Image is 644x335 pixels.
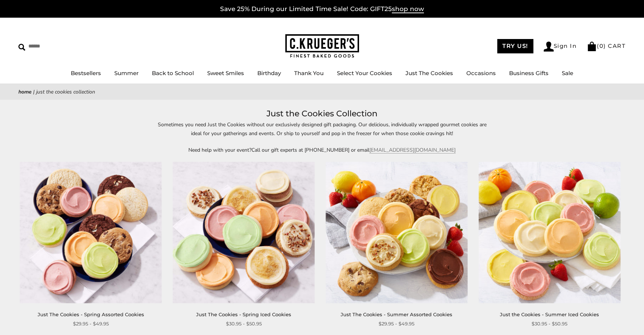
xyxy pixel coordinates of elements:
span: Just the Cookies Collection [36,88,95,95]
p: Sometimes you need Just the Cookies without our exclusively designed gift packaging. Our deliciou... [153,120,492,137]
p: Need help with your event? [153,146,492,154]
a: Save 25% During our Limited Time Sale! Code: GIFT25shop now [220,5,424,13]
input: Search [18,40,106,52]
a: Back to School [152,70,194,77]
a: Sign In [544,42,577,52]
a: Just The Cookies [405,70,453,77]
a: Business Gifts [509,70,549,77]
a: Sale [562,70,573,77]
a: [EMAIL_ADDRESS][DOMAIN_NAME] [369,147,456,154]
span: $30.95 - $50.95 [532,320,567,328]
span: $30.95 - $50.95 [226,320,262,328]
img: Just the Cookies - Summer Iced Cookies [478,162,620,303]
img: Bag [587,42,597,51]
nav: breadcrumbs [18,88,626,96]
span: | [33,88,35,95]
img: Just The Cookies - Spring Iced Cookies [173,162,315,303]
a: Just The Cookies - Spring Assorted Cookies [38,311,144,317]
img: Search [18,44,25,51]
span: $29.95 - $49.95 [379,320,414,328]
span: 0 [599,42,604,49]
a: Just the Cookies - Summer Iced Cookies [500,311,599,317]
a: TRY US! [497,39,533,53]
a: Just The Cookies - Spring Iced Cookies [196,311,291,317]
span: $29.95 - $49.95 [73,320,109,328]
a: (0) CART [587,42,626,49]
a: Thank You [294,70,324,77]
img: C.KRUEGER'S [285,34,359,58]
a: Just The Cookies - Summer Assorted Cookies [341,311,452,317]
a: Home [18,88,32,95]
span: shop now [392,5,424,13]
h1: Just the Cookies Collection [29,107,615,120]
a: Sweet Smiles [207,70,244,77]
img: Just The Cookies - Spring Assorted Cookies [20,162,162,303]
img: Just The Cookies - Summer Assorted Cookies [326,162,467,303]
a: Bestsellers [71,70,101,77]
span: Call our gift experts at [PHONE_NUMBER] or email [251,147,369,154]
a: Summer [114,70,139,77]
img: Account [544,42,554,52]
a: Birthday [257,70,281,77]
a: Select Your Cookies [337,70,392,77]
a: Occasions [466,70,496,77]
